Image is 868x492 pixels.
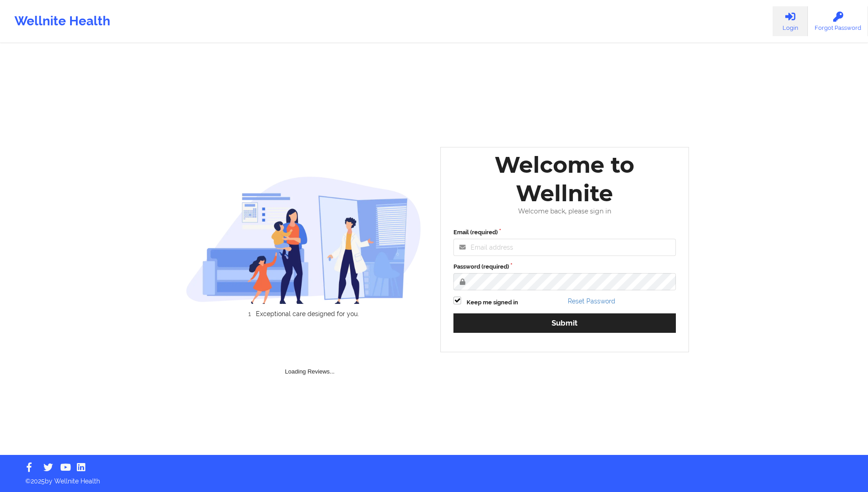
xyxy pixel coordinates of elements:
[467,298,518,307] label: Keep me signed in
[447,208,682,215] div: Welcome back, please sign in
[568,298,615,305] a: Reset Password
[808,6,868,36] a: Forgot Password
[193,310,421,317] li: Exceptional care designed for you.
[453,262,676,271] label: Password (required)
[453,228,676,237] label: Email (required)
[447,151,682,208] div: Welcome to Wellnite
[773,6,808,36] a: Login
[186,333,434,376] div: Loading Reviews...
[453,239,676,256] input: Email address
[453,313,676,333] button: Submit
[19,470,849,486] p: © 2025 by Wellnite Health
[186,176,422,304] img: wellnite-auth-hero_200.c722682e.png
